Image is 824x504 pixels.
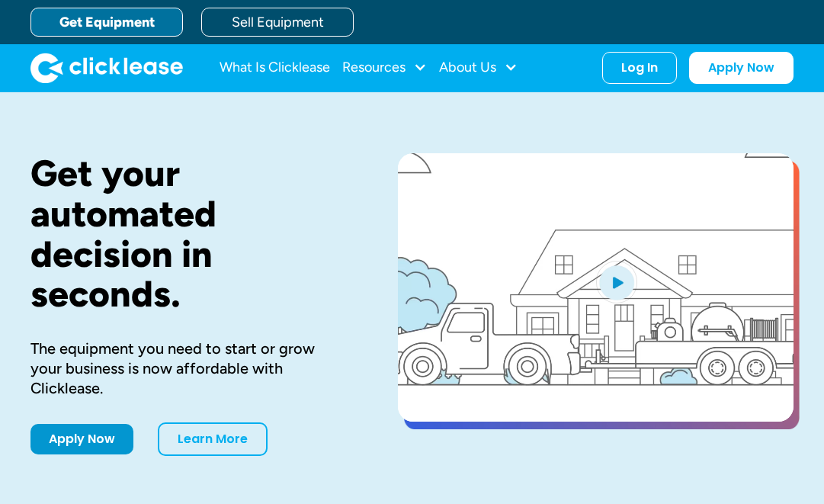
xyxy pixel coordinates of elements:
div: About Us [439,53,518,83]
div: Resources [342,53,427,83]
a: What Is Clicklease [220,53,330,83]
a: Apply Now [30,424,133,454]
div: Log In [621,60,658,75]
a: open lightbox [398,153,794,422]
img: Blue play button logo on a light blue circular background [596,261,637,303]
a: Learn More [158,422,268,456]
img: Clicklease logo [30,53,183,83]
a: Apply Now [689,52,794,84]
h1: Get your automated decision in seconds. [30,153,349,314]
a: Get Equipment [30,8,183,37]
a: home [30,53,183,83]
a: Sell Equipment [201,8,354,37]
div: The equipment you need to start or grow your business is now affordable with Clicklease. [30,339,349,398]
